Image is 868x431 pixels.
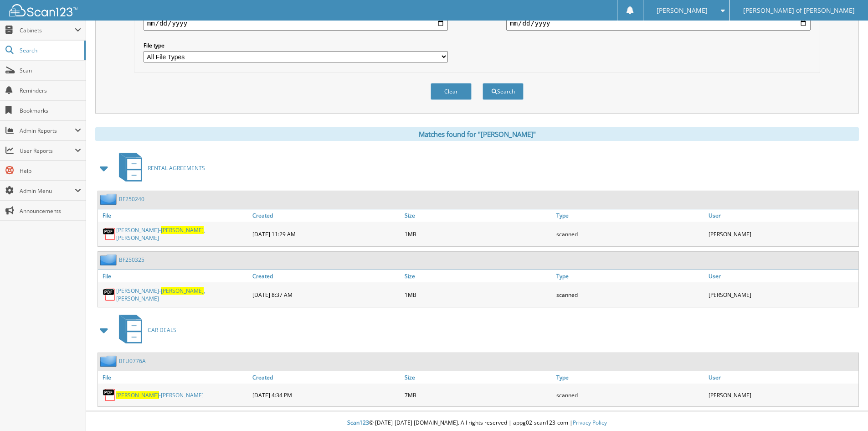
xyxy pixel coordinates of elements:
a: [PERSON_NAME]-[PERSON_NAME], [PERSON_NAME] [116,287,248,302]
span: Announcements [20,207,81,215]
a: File [98,209,250,222]
div: [DATE] 8:37 AM [250,285,402,305]
span: Admin Reports [20,127,75,135]
a: Type [554,371,706,384]
img: scan123-logo-white.svg [9,4,77,16]
div: [PERSON_NAME] [706,386,858,404]
a: User [706,371,858,384]
span: [PERSON_NAME] [116,391,159,399]
a: Created [250,371,402,384]
a: Size [402,270,555,282]
span: User Reports [20,147,75,155]
input: start [144,16,448,31]
div: [PERSON_NAME] [706,285,858,305]
a: CAR DEALS [113,312,176,348]
a: Created [250,209,402,222]
a: File [98,371,250,384]
div: Matches found for "[PERSON_NAME]" [95,127,859,141]
div: 7MB [402,386,555,404]
a: BFU0776A [119,357,146,365]
img: folder2.png [100,193,119,205]
img: folder2.png [100,254,119,265]
button: Search [483,83,524,100]
a: Size [402,209,555,222]
span: Bookmarks [20,107,81,114]
img: PDF.png [103,288,116,301]
span: [PERSON_NAME] [657,8,708,13]
a: BF250240 [119,195,144,203]
a: [PERSON_NAME]-[PERSON_NAME], [PERSON_NAME] [116,226,248,242]
a: RENTAL AGREEMENTS [113,150,205,186]
div: [PERSON_NAME] [706,224,858,244]
div: scanned [554,386,706,404]
div: scanned [554,285,706,305]
a: Privacy Policy [573,419,607,426]
img: folder2.png [100,355,119,367]
div: [DATE] 4:34 PM [250,386,402,404]
input: end [506,16,811,31]
a: BF250325 [119,256,144,264]
span: Scan [20,67,81,74]
label: File type [144,42,448,49]
a: User [706,209,858,222]
span: Cabinets [20,26,75,34]
a: Size [402,371,555,384]
div: 1MB [402,224,555,244]
span: [PERSON_NAME] [161,226,204,234]
span: [PERSON_NAME] [161,287,204,295]
a: User [706,270,858,282]
span: [PERSON_NAME] of [PERSON_NAME] [743,8,855,13]
a: Type [554,209,706,222]
img: PDF.png [103,227,116,241]
a: File [98,270,250,282]
img: PDF.png [103,388,116,402]
iframe: Chat Widget [822,387,868,431]
span: Scan123 [347,419,369,426]
a: Created [250,270,402,282]
div: 1MB [402,285,555,305]
span: CAR DEALS [148,326,176,334]
button: Clear [431,83,472,100]
a: Type [554,270,706,282]
span: Search [20,47,80,54]
div: [DATE] 11:29 AM [250,224,402,244]
a: [PERSON_NAME]-[PERSON_NAME] [116,391,204,399]
span: RENTAL AGREEMENTS [148,164,205,172]
span: Admin Menu [20,187,75,195]
span: Help [20,167,81,175]
div: scanned [554,224,706,244]
span: Reminders [20,87,81,94]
